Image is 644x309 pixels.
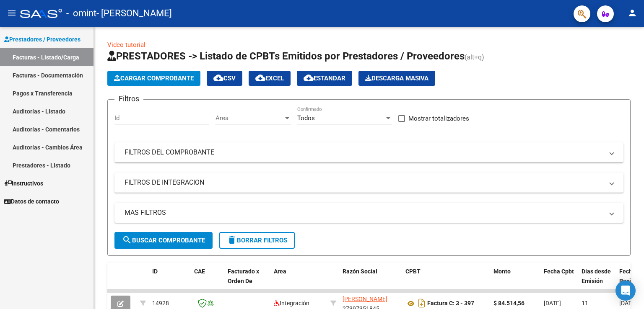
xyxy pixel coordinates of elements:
[339,263,402,299] datatable-header-cell: Razón Social
[149,263,191,299] datatable-header-cell: ID
[114,203,623,223] mat-expansion-panel-header: MAS FILTROS
[227,237,287,244] span: Borrar Filtros
[194,268,205,275] span: CAE
[125,178,603,187] mat-panel-title: FILTROS DE INTEGRACION
[297,114,315,122] span: Todos
[582,268,611,284] span: Días desde Emisión
[358,71,435,86] button: Descarga Masiva
[465,53,484,61] span: (alt+q)
[304,73,314,83] mat-icon: cloud_download
[224,263,270,299] datatable-header-cell: Facturado x Orden De
[405,268,421,275] span: CPBT
[274,300,309,306] span: Integración
[107,41,145,49] a: Video tutorial
[191,263,224,299] datatable-header-cell: CAE
[107,71,200,86] button: Cargar Comprobante
[122,237,205,244] span: Buscar Comprobante
[152,300,169,306] span: 14928
[402,263,490,299] datatable-header-cell: CPBT
[358,71,435,86] app-download-masive: Descarga masiva de comprobantes (adjuntos)
[207,71,242,86] button: CSV
[365,75,428,82] span: Descarga Masiva
[270,263,327,299] datatable-header-cell: Area
[274,268,286,275] span: Area
[96,4,172,23] span: - [PERSON_NAME]
[107,50,465,62] span: PRESTADORES -> Listado de CPBTs Emitidos por Prestadores / Proveedores
[343,268,377,275] span: Razón Social
[408,113,469,124] span: Mostrar totalizadores
[255,73,265,83] mat-icon: cloud_download
[213,75,236,82] span: CSV
[122,235,132,245] mat-icon: search
[297,71,352,86] button: Estandar
[216,114,283,122] span: Area
[125,208,603,217] mat-panel-title: MAS FILTROS
[544,268,574,275] span: Fecha Cpbt
[544,300,561,306] span: [DATE]
[582,300,588,306] span: 11
[255,75,284,82] span: EXCEL
[219,232,295,249] button: Borrar Filtros
[249,71,291,86] button: EXCEL
[114,75,194,82] span: Cargar Comprobante
[540,263,578,299] datatable-header-cell: Fecha Cpbt
[304,75,345,82] span: Estandar
[66,4,96,23] span: - omint
[578,263,616,299] datatable-header-cell: Días desde Emisión
[615,281,636,301] div: Open Intercom Messenger
[493,268,511,275] span: Monto
[490,263,540,299] datatable-header-cell: Monto
[627,8,637,18] mat-icon: person
[114,173,623,193] mat-expansion-panel-header: FILTROS DE INTEGRACION
[4,179,43,188] span: Instructivos
[4,35,80,44] span: Prestadores / Proveedores
[125,148,603,157] mat-panel-title: FILTROS DEL COMPROBANTE
[427,300,474,307] strong: Factura C: 3 - 397
[228,268,259,284] span: Facturado x Orden De
[152,268,158,275] span: ID
[114,93,143,105] h3: Filtros
[227,235,237,245] mat-icon: delete
[114,142,623,162] mat-expansion-panel-header: FILTROS DEL COMPROBANTE
[7,8,17,18] mat-icon: menu
[343,296,387,302] span: [PERSON_NAME]
[493,300,525,306] strong: $ 84.514,56
[619,300,636,306] span: [DATE]
[213,73,223,83] mat-icon: cloud_download
[4,197,59,206] span: Datos de contacto
[114,232,213,249] button: Buscar Comprobante
[619,268,643,284] span: Fecha Recibido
